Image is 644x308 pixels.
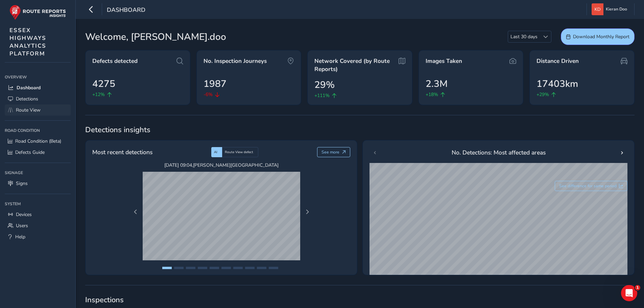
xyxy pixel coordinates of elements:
div: Signage [5,168,71,178]
button: See difference for same period [555,181,628,191]
span: +12% [92,91,105,98]
button: Page 6 [221,267,231,269]
span: Detections insights [85,125,635,135]
span: Defects Guide [15,149,45,156]
div: System [5,199,71,209]
a: Defects Guide [5,147,71,158]
span: Route View defect [225,150,253,155]
button: Next Page [303,207,312,217]
span: +111% [314,92,330,99]
span: Dashboard [17,85,41,91]
button: Page 3 [186,267,195,269]
a: Route View [5,104,71,116]
span: Kieran Doo [606,3,627,15]
span: 4275 [92,77,115,91]
span: See more [321,149,339,155]
span: Signs [16,180,28,187]
span: Detections [16,96,38,102]
span: Route View [16,107,41,113]
button: Page 5 [210,267,219,269]
div: Overview [5,72,71,82]
span: AI [214,150,217,155]
a: Help [5,231,71,242]
span: 29% [314,78,335,92]
img: rr logo [9,5,66,20]
span: Inspections [85,295,635,305]
button: Page 1 [162,267,172,269]
a: Devices [5,209,71,220]
button: Download Monthly Report [561,28,635,45]
span: 1987 [204,77,226,91]
span: +29% [536,91,549,98]
span: +18% [426,91,438,98]
span: 17403km [536,77,578,91]
a: Dashboard [5,82,71,93]
span: Download Monthly Report [573,33,629,40]
span: Most recent detections [92,148,152,157]
div: Road Condition [5,125,71,136]
span: Users [16,222,28,229]
button: Previous Page [131,207,140,217]
span: Images Taken [426,57,462,65]
a: Signs [5,178,71,189]
span: Distance Driven [536,57,579,65]
span: Help [15,234,25,240]
span: 1 [635,285,640,290]
button: Page 8 [245,267,255,269]
button: Page 10 [269,267,278,269]
span: Road Condition (Beta) [15,138,61,144]
span: Last 30 days [508,31,540,42]
span: [DATE] 09:04 , [PERSON_NAME][GEOGRAPHIC_DATA] [143,162,300,168]
iframe: Intercom live chat [621,285,637,301]
span: No. Inspection Journeys [204,57,267,65]
span: No. Detections: Most affected areas [452,148,546,157]
span: ESSEX HIGHWAYS ANALYTICS PLATFORM [9,26,46,57]
button: Page 9 [257,267,266,269]
button: Page 7 [233,267,243,269]
a: Users [5,220,71,231]
span: Devices [16,211,32,218]
a: Detections [5,93,71,104]
a: Road Condition (Beta) [5,136,71,147]
span: Defects detected [92,57,138,65]
span: 2.3M [426,77,448,91]
div: Route View defect [222,147,258,157]
span: Network Covered (by Route Reports) [314,57,396,73]
img: diamond-layout [592,3,603,15]
span: Welcome, [PERSON_NAME].doo [85,30,226,44]
span: -6% [204,91,213,98]
span: Dashboard [107,6,145,15]
button: Page 2 [174,267,184,269]
button: See more [317,147,351,157]
button: Kieran Doo [592,3,629,15]
button: Page 4 [198,267,207,269]
div: AI [211,147,222,157]
span: See difference for same period [559,183,617,189]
